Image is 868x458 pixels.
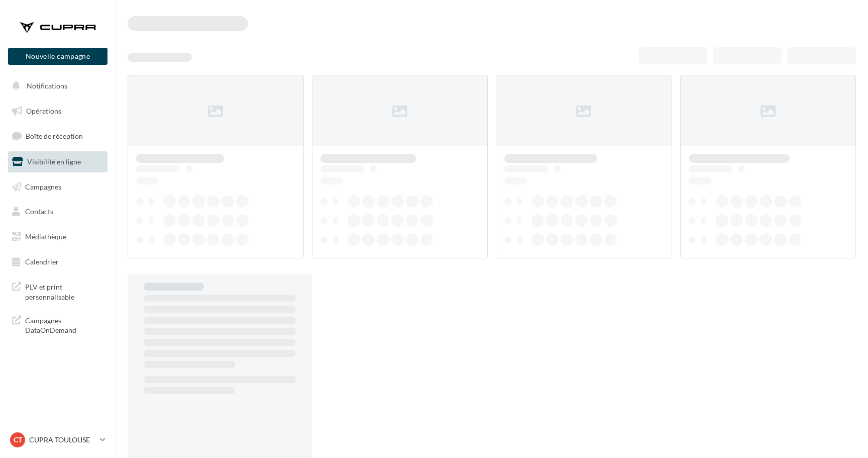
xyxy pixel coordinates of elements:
[6,226,110,247] a: Médiathèque
[25,280,103,302] span: PLV et print personnalisable
[6,276,110,306] a: PLV et print personnalisable
[27,81,67,90] span: Notifications
[6,75,105,97] button: Notifications
[26,107,61,115] span: Opérations
[6,101,110,122] a: Opérations
[6,151,110,172] a: Visibilité en ligne
[6,176,110,198] a: Campagnes
[6,310,110,339] a: Campagnes DataOnDemand
[25,207,53,216] span: Contacts
[25,232,66,241] span: Médiathèque
[25,182,61,191] span: Campagnes
[6,201,110,222] a: Contacts
[26,132,83,140] span: Boîte de réception
[29,435,96,445] p: CUPRA TOULOUSE
[25,314,103,335] span: Campagnes DataOnDemand
[14,435,22,445] span: CT
[8,48,107,65] button: Nouvelle campagne
[27,157,81,166] span: Visibilité en ligne
[8,430,107,449] a: CT CUPRA TOULOUSE
[6,125,110,147] a: Boîte de réception
[6,251,110,272] a: Calendrier
[25,257,59,266] span: Calendrier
